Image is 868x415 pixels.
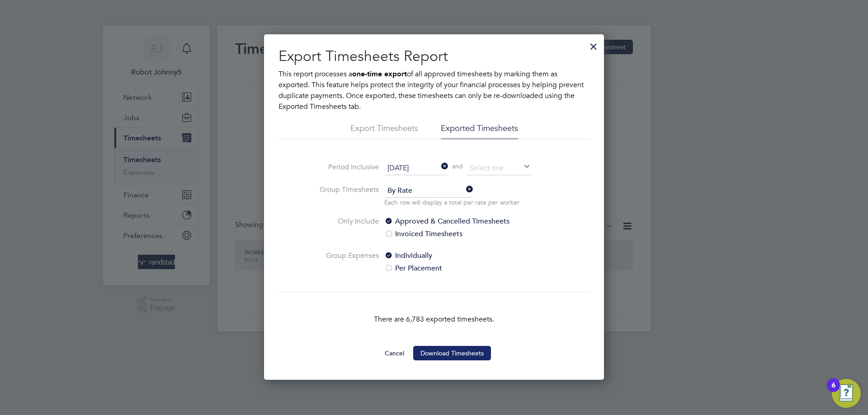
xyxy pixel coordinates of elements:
[278,314,590,325] p: There are 6,783 exported timesheets.
[311,250,379,274] label: Group Expenses
[350,123,418,139] li: Export Timesheets
[311,216,379,239] label: Only Include
[413,346,491,360] button: Download Timesheets
[278,69,590,112] p: This report processes a of all approved timesheets by marking them as exported. This feature help...
[448,162,467,175] span: and
[384,228,536,239] label: Invoiced Timesheets
[352,70,407,78] b: one-time export
[311,184,379,205] label: Group Timesheets
[384,263,536,274] label: Per Placement
[467,162,531,175] input: Select one
[832,379,861,408] button: Open Resource Center, 6 new notifications
[441,123,518,139] li: Exported Timesheets
[384,184,473,198] span: By Rate
[311,162,379,173] label: Period Inclusive
[278,47,590,66] h2: Export Timesheets Report
[377,346,411,360] button: Cancel
[384,162,448,175] input: Select one
[384,250,536,261] label: Individually
[831,385,835,397] div: 6
[384,216,536,227] label: Approved & Cancelled Timesheets
[384,198,519,207] p: Each row will display a total per rate per worker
